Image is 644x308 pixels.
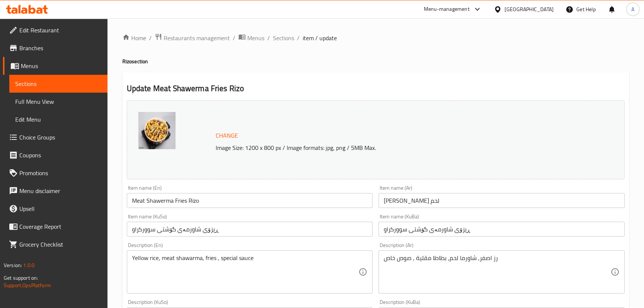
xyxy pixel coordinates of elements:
a: Menus [3,57,107,75]
div: Menu-management [424,5,470,14]
a: Branches [3,39,107,57]
input: Enter name KuSo [127,222,373,237]
a: Edit Restaurant [3,21,107,39]
a: Support.OpsPlatform [4,280,51,290]
nav: breadcrumb [122,33,629,43]
span: Sections [15,79,102,88]
input: Enter name KuBa [379,222,625,237]
a: Sections [273,33,294,42]
span: Change [216,130,238,141]
a: Grocery Checklist [3,235,107,253]
input: Enter name Ar [379,193,625,208]
input: Enter name En [127,193,373,208]
h2: Update Meat Shawerma Fries Rizo [127,83,625,94]
span: Branches [19,44,102,52]
span: Menus [247,33,264,42]
h4: Rizo section [122,58,629,65]
span: Grocery Checklist [19,240,102,249]
li: / [297,33,300,42]
textarea: Yellow rice, meat shawarma, fries , special sauce [132,254,359,290]
li: / [233,33,235,42]
textarea: رز اصفر, شاورما لحم, بطاطا مقلية , صوص خاص [384,254,611,290]
li: / [267,33,270,42]
a: Sections [9,75,107,93]
div: [GEOGRAPHIC_DATA] [505,5,554,13]
span: 1.0.0 [23,260,35,270]
span: Edit Restaurant [19,26,102,35]
button: Change [213,128,241,143]
a: Menus [238,33,264,43]
span: Coupons [19,151,102,160]
p: Image Size: 1200 x 800 px / Image formats: jpg, png / 5MB Max. [213,143,569,152]
span: Promotions [19,169,102,177]
a: Choice Groups [3,128,107,146]
span: item / update [303,33,337,42]
a: Home [122,33,146,42]
li: / [149,33,152,42]
img: Amer___%D8%B1%D9%8A%D8%B2%D9%88_%D9%81%D8%B1%D8%A7%D9%8A%D8%B2_%D8%B4%D8%A7%D9%88%D8%B1%D9%85%D8%... [138,112,176,149]
span: Get support on: [4,273,38,283]
a: Menu disclaimer [3,182,107,200]
span: Menu disclaimer [19,186,102,195]
a: Full Menu View [9,93,107,110]
span: A [631,5,634,13]
a: Promotions [3,164,107,182]
a: Edit Menu [9,110,107,128]
span: Restaurants management [164,33,230,42]
span: Version: [4,260,22,270]
span: Choice Groups [19,133,102,142]
span: Full Menu View [15,97,102,106]
span: Edit Menu [15,115,102,124]
span: Menus [21,61,102,70]
span: Upsell [19,204,102,213]
span: Coverage Report [19,222,102,231]
a: Coupons [3,146,107,164]
a: Upsell [3,200,107,218]
a: Restaurants management [155,33,230,43]
a: Coverage Report [3,218,107,235]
